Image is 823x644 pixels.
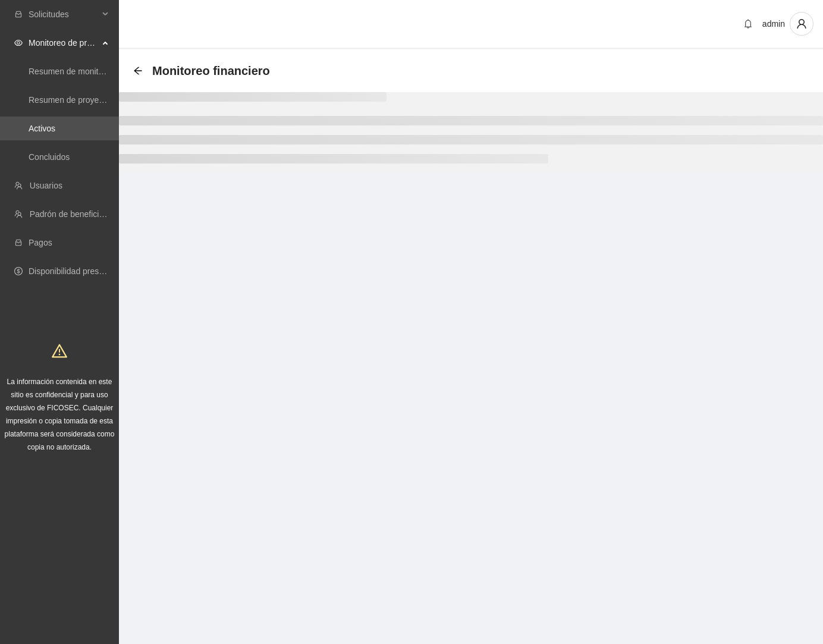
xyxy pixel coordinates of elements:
span: inbox [14,10,23,18]
span: La información contenida en este sitio es confidencial y para uso exclusivo de FICOSEC. Cualquier... [5,378,115,451]
span: eye [14,39,23,47]
a: Disponibilidad presupuestal [29,266,130,276]
span: warning [52,343,67,359]
span: Monitoreo financiero [152,61,270,80]
button: bell [739,14,758,33]
span: Monitoreo de proyectos [29,31,99,55]
a: Resumen de proyectos aprobados [29,95,156,105]
span: bell [739,19,757,29]
span: admin [762,19,785,29]
a: Activos [29,124,55,133]
span: user [790,18,813,29]
div: Back [133,66,143,76]
button: user [790,12,813,36]
span: arrow-left [133,66,143,76]
a: Padrón de beneficiarios [30,209,117,219]
span: Solicitudes [29,2,99,26]
a: Resumen de monitoreo [29,67,115,76]
a: Pagos [29,238,52,247]
a: Usuarios [30,181,62,190]
a: Concluidos [29,152,70,162]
